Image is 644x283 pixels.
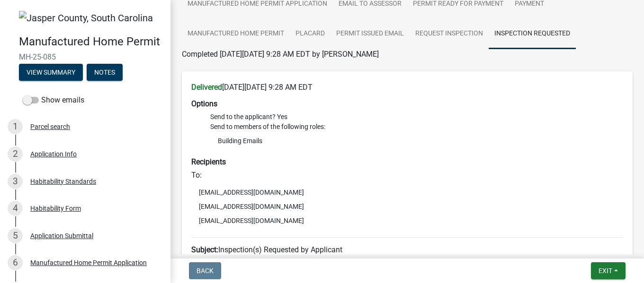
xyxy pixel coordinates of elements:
div: Application Info [30,151,77,157]
li: Building Emails [210,134,623,148]
a: Inspection Requested [489,19,576,49]
div: Habitability Form [30,205,81,212]
button: View Summary [19,64,83,81]
a: Placard [290,19,331,49]
li: Send to the applicant? Yes [210,112,623,122]
a: Request Inspection [410,19,489,49]
li: [EMAIL_ADDRESS][DOMAIN_NAME] [191,199,623,214]
li: [EMAIL_ADDRESS][DOMAIN_NAME] [191,214,623,228]
div: 4 [8,201,23,216]
strong: Options [191,99,217,108]
wm-modal-confirm: Notes [87,69,123,77]
span: Back [197,267,214,274]
button: Back [189,262,221,279]
span: MH-25-085 [19,52,152,61]
div: 2 [8,146,23,162]
li: [EMAIL_ADDRESS][DOMAIN_NAME] [191,185,623,199]
h6: To: [191,171,623,180]
a: Permit Issued Email [331,19,410,49]
h6: [DATE][DATE] 9:28 AM EDT [191,83,623,92]
wm-modal-confirm: Summary [19,69,83,77]
strong: Delivered [191,83,222,92]
label: Show emails [23,94,84,106]
div: 1 [8,119,23,134]
div: 3 [8,174,23,189]
strong: Subject: [191,245,218,254]
li: Send to members of the following roles: [210,122,623,150]
img: Jasper County, South Carolina [19,11,153,25]
div: Parcel search [30,123,70,130]
span: Completed [DATE][DATE] 9:28 AM EDT by [PERSON_NAME] [182,50,379,59]
div: 5 [8,228,23,243]
div: Application Submittal [30,232,93,239]
div: 6 [8,255,23,270]
div: Manufactured Home Permit Application [30,259,147,266]
a: Manufactured Home Permit [182,19,290,49]
button: Exit [591,262,626,279]
button: Notes [87,64,123,81]
h6: Inspection(s) Requested by Applicant [191,245,623,254]
strong: Recipients [191,157,226,166]
div: Habitability Standards [30,178,96,185]
span: Exit [599,267,612,274]
h4: Manufactured Home Permit [19,35,163,49]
